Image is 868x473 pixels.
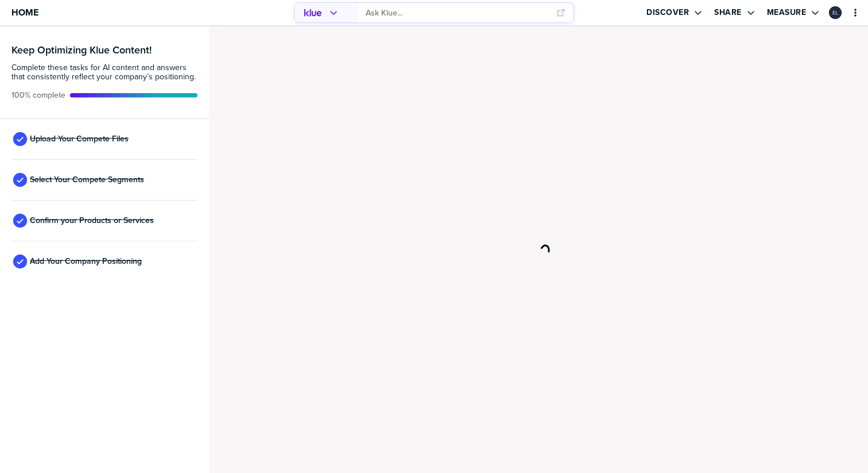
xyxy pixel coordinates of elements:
[714,7,742,18] label: Share
[828,5,843,20] a: Edit Profile
[30,134,129,144] span: Upload Your Compete Files
[30,216,154,225] span: Confirm your Products or Services
[30,175,144,184] span: Select Your Compete Segments
[11,45,197,55] h3: Keep Optimizing Klue Content!
[366,3,549,22] input: Ask Klue...
[767,7,807,18] label: Measure
[30,257,142,266] span: Add Your Company Positioning
[11,63,197,82] span: Complete these tasks for AI content and answers that consistently reflect your company’s position...
[829,6,842,19] div: Ethan Lapinski
[830,7,840,18] img: 2564ccd93351bdf1cc5d857781760854-sml.png
[11,91,65,100] span: Active
[11,7,38,17] span: Home
[646,7,689,18] label: Discover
